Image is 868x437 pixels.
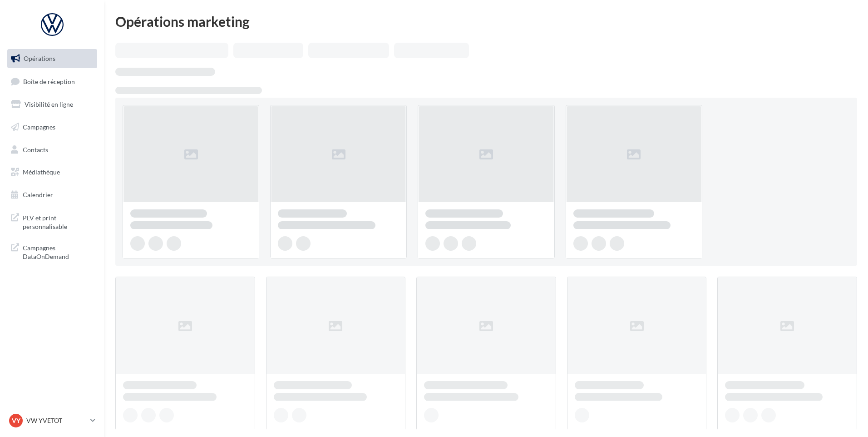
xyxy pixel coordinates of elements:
[5,163,99,182] a: Médiathèque
[5,49,99,68] a: Opérations
[5,118,99,137] a: Campagnes
[23,77,75,85] span: Boîte de réception
[12,416,20,425] span: VY
[5,140,99,159] a: Contacts
[23,145,48,153] span: Contacts
[25,100,73,108] span: Visibilité en ligne
[23,123,55,131] span: Campagnes
[26,416,87,425] p: VW YVETOT
[24,55,55,62] span: Opérations
[5,238,99,265] a: Campagnes DataOnDemand
[23,242,94,261] span: Campagnes DataOnDemand
[5,185,99,204] a: Calendrier
[115,15,857,28] div: Opérations marketing
[23,212,94,231] span: PLV et print personnalisable
[7,412,97,429] a: VY VW YVETOT
[5,95,99,114] a: Visibilité en ligne
[23,168,60,176] span: Médiathèque
[5,208,99,235] a: PLV et print personnalisable
[5,72,99,91] a: Boîte de réception
[23,191,53,199] span: Calendrier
